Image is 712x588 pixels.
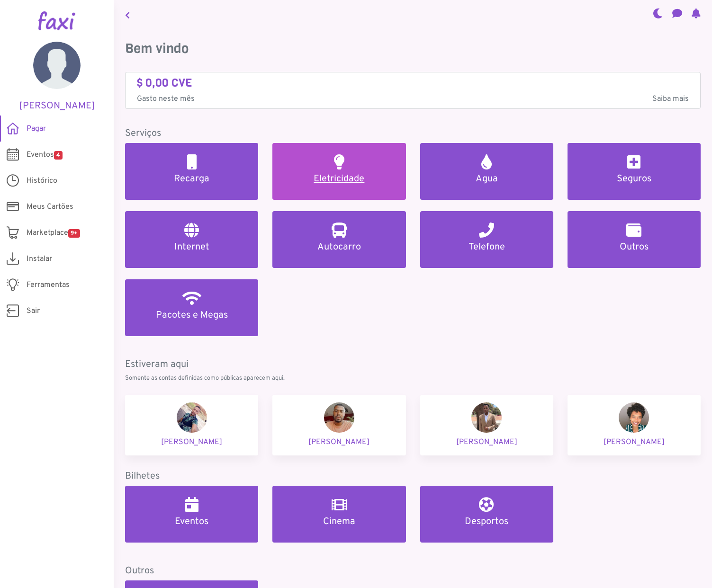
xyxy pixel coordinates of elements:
h5: [PERSON_NAME] [14,100,99,112]
a: Telefone [420,211,553,268]
span: Marketplace [27,227,80,239]
h5: Recarga [136,173,247,185]
img: Hélida Camacho [619,402,649,433]
h5: Seguros [579,173,689,185]
h5: Outros [125,565,701,577]
span: Pagar [27,123,46,134]
p: [PERSON_NAME] [280,437,398,448]
a: $ 0,00 CVE Gasto neste mêsSaiba mais [137,76,689,105]
a: Outros [568,211,701,268]
h5: Eventos [136,516,247,527]
h5: Bilhetes [125,471,701,482]
span: Instalar [27,253,52,265]
h5: Outros [579,241,689,253]
span: 4 [54,151,63,160]
span: Eventos [27,149,63,160]
p: Gasto neste mês [137,93,689,105]
a: Agua [420,143,553,200]
span: Ferramentas [27,279,70,291]
h5: Agua [432,173,542,185]
span: Meus Cartões [27,201,73,213]
span: Histórico [27,175,57,187]
a: Hélida Camacho [PERSON_NAME] [568,395,701,455]
span: Sair [27,305,40,317]
h5: Serviços [125,128,701,139]
a: Adilson Moreira [PERSON_NAME] [272,395,406,455]
a: Edmar Andrade [PERSON_NAME] [125,395,258,455]
a: Pacotes e Megas [125,279,258,336]
p: Somente as contas definidas como públicas aparecem aqui. [125,374,701,383]
img: Adilson Moreira [324,402,354,433]
h5: Autocarro [284,241,394,253]
h5: Desportos [432,516,542,527]
h3: Bem vindo [125,41,701,57]
img: Edmar Andrade [177,402,207,433]
h5: Eletricidade [284,173,394,185]
p: [PERSON_NAME] [133,437,251,448]
a: Eletricidade [272,143,406,200]
h5: Estiveram aqui [125,359,701,370]
h5: Pacotes e Megas [136,310,247,321]
a: Internet [125,211,258,268]
a: Eventos [125,486,258,543]
a: Cinema [272,486,406,543]
span: 9+ [68,229,80,238]
img: Carlos Frederico [471,402,502,433]
a: Carlos Frederico [PERSON_NAME] [420,395,553,455]
h5: Internet [136,241,247,253]
h4: $ 0,00 CVE [137,76,689,90]
h5: Telefone [432,241,542,253]
span: Saiba mais [652,93,689,105]
a: [PERSON_NAME] [14,42,99,112]
a: Recarga [125,143,258,200]
h5: Cinema [284,516,394,527]
a: Desportos [420,486,553,543]
p: [PERSON_NAME] [575,437,693,448]
a: Seguros [568,143,701,200]
a: Autocarro [272,211,406,268]
p: [PERSON_NAME] [428,437,546,448]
